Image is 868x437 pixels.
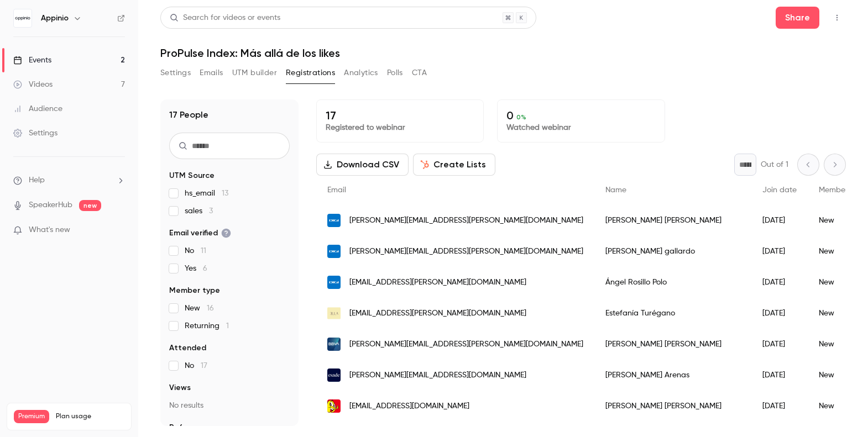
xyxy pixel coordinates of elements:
[349,308,526,319] span: [EMAIL_ADDRESS][PERSON_NAME][DOMAIN_NAME]
[594,360,751,391] div: [PERSON_NAME] Arenas
[327,186,346,194] span: Email
[201,247,206,255] span: 11
[761,159,788,170] p: Out of 1
[326,122,474,133] p: Registered to webinar
[751,329,808,360] div: [DATE]
[160,64,191,82] button: Settings
[56,412,124,421] span: Plan usage
[170,12,280,24] div: Search for videos or events
[594,391,751,422] div: [PERSON_NAME] [PERSON_NAME]
[226,322,229,330] span: 1
[349,401,469,412] span: [EMAIL_ADDRESS][DOMAIN_NAME]
[286,64,335,82] button: Registrations
[594,236,751,267] div: [PERSON_NAME] gallardo
[169,170,215,181] span: UTM Source
[327,245,341,258] img: digimobil.es
[326,109,474,122] p: 17
[232,64,277,82] button: UTM builder
[412,64,427,82] button: CTA
[169,285,220,296] span: Member type
[185,320,229,331] span: Returning
[13,79,53,90] div: Videos
[387,64,403,82] button: Polls
[209,207,213,215] span: 3
[200,64,223,82] button: Emails
[79,200,101,211] span: new
[327,338,341,351] img: bbva.com
[169,422,200,433] span: Referrer
[201,362,207,370] span: 17
[169,382,191,393] span: Views
[169,400,290,411] p: No results
[185,303,214,314] span: New
[751,298,808,329] div: [DATE]
[13,55,51,66] div: Events
[327,307,341,320] img: ella-digital.com
[349,277,526,288] span: [EMAIL_ADDRESS][PERSON_NAME][DOMAIN_NAME]
[203,265,207,272] span: 6
[185,188,228,199] span: hs_email
[13,128,57,139] div: Settings
[169,228,231,239] span: Email verified
[29,175,45,186] span: Help
[594,298,751,329] div: Estefanía Turégano
[222,189,228,197] span: 13
[751,267,808,298] div: [DATE]
[41,13,69,24] h6: Appinio
[169,108,208,122] h1: 17 People
[207,304,214,312] span: 16
[185,206,213,217] span: sales
[751,391,808,422] div: [DATE]
[762,186,797,194] span: Join date
[751,360,808,391] div: [DATE]
[327,368,341,382] img: esade.edu
[506,109,655,122] p: 0
[14,9,32,27] img: Appinio
[349,370,526,381] span: [PERSON_NAME][EMAIL_ADDRESS][DOMAIN_NAME]
[349,339,583,350] span: [PERSON_NAME][EMAIL_ADDRESS][PERSON_NAME][DOMAIN_NAME]
[594,329,751,360] div: [PERSON_NAME] [PERSON_NAME]
[327,214,341,227] img: digimobil.es
[327,399,341,413] img: grefusa.com
[112,225,125,235] iframe: Noticeable Trigger
[349,246,583,257] span: [PERSON_NAME][EMAIL_ADDRESS][PERSON_NAME][DOMAIN_NAME]
[185,263,207,274] span: Yes
[751,236,808,267] div: [DATE]
[29,199,72,211] a: SpeakerHub
[13,103,62,114] div: Audience
[13,175,125,186] li: help-dropdown-opener
[344,64,378,82] button: Analytics
[349,215,583,227] span: [PERSON_NAME][EMAIL_ADDRESS][PERSON_NAME][DOMAIN_NAME]
[160,46,846,60] h1: ProPulse Index: Más allá de los likes
[413,154,495,176] button: Create Lists
[327,276,341,289] img: digimobil.es
[14,410,49,423] span: Premium
[751,205,808,236] div: [DATE]
[506,122,655,133] p: Watched webinar
[819,186,866,194] span: Member type
[594,205,751,236] div: [PERSON_NAME] [PERSON_NAME]
[316,154,409,176] button: Download CSV
[594,267,751,298] div: Ángel Rosillo Polo
[29,224,70,236] span: What's new
[185,245,206,256] span: No
[516,113,526,121] span: 0 %
[605,186,626,194] span: Name
[169,343,206,354] span: Attended
[185,360,207,371] span: No
[776,7,819,29] button: Share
